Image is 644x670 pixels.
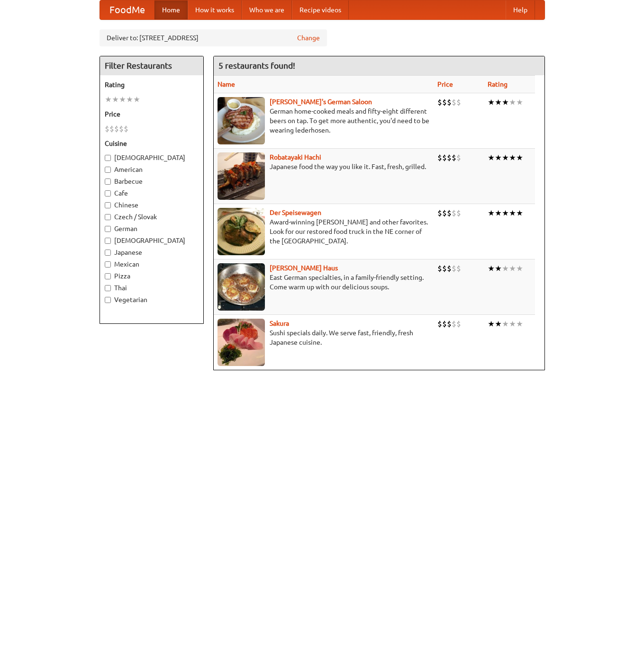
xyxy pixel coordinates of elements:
[488,263,495,274] li: ★
[509,208,516,218] li: ★
[502,263,509,274] li: ★
[292,0,349,19] a: Recipe videos
[119,124,124,134] li: $
[442,97,447,107] li: $
[509,263,516,274] li: ★
[105,139,199,148] h5: Cuisine
[502,152,509,163] li: ★
[442,208,447,218] li: $
[133,94,140,105] li: ★
[218,107,430,135] p: German home-cooked meals and fifty-eight different beers on tap. To get more authentic, you'd nee...
[218,328,430,347] p: Sushi specials daily. We serve fast, friendly, fresh Japanese cuisine.
[100,0,154,19] a: FoodMe
[495,152,502,163] li: ★
[105,273,111,279] input: Pizza
[218,61,295,70] ng-pluralize: 5 restaurants found!
[488,80,508,88] a: Rating
[218,263,265,311] img: kohlhaus.jpg
[437,152,442,163] li: $
[100,29,327,46] div: Deliver to: [STREET_ADDRESS]
[488,319,495,329] li: ★
[516,319,523,329] li: ★
[452,97,456,107] li: $
[119,94,126,105] li: ★
[452,319,456,329] li: $
[447,208,452,218] li: $
[105,248,199,257] label: Japanese
[488,152,495,163] li: ★
[218,97,265,144] img: esthers.jpg
[105,177,199,186] label: Barbecue
[270,153,321,161] a: Robatayaki Hachi
[105,238,111,244] input: [DEMOGRAPHIC_DATA]
[105,236,199,245] label: [DEMOGRAPHIC_DATA]
[218,217,430,246] p: Award-winning [PERSON_NAME] and other favorites. Look for our restored food truck in the NE corne...
[105,297,111,303] input: Vegetarian
[456,208,461,218] li: $
[495,319,502,329] li: ★
[105,165,199,174] label: American
[495,263,502,274] li: ★
[502,208,509,218] li: ★
[297,33,320,43] a: Change
[218,152,265,200] img: robatayaki.jpg
[488,97,495,107] li: ★
[105,167,111,173] input: American
[437,319,442,329] li: $
[218,208,265,255] img: speisewagen.jpg
[105,202,111,208] input: Chinese
[105,153,199,162] label: [DEMOGRAPHIC_DATA]
[456,319,461,329] li: $
[516,97,523,107] li: ★
[516,152,523,163] li: ★
[502,319,509,329] li: ★
[447,319,452,329] li: $
[495,97,502,107] li: ★
[488,208,495,218] li: ★
[188,0,242,19] a: How it works
[452,263,456,274] li: $
[442,319,447,329] li: $
[105,188,199,198] label: Cafe
[447,97,452,107] li: $
[516,263,523,274] li: ★
[105,285,111,291] input: Thai
[218,162,430,171] p: Japanese food the way you like it. Fast, fresh, grilled.
[218,80,235,88] a: Name
[105,212,199,222] label: Czech / Slovak
[105,124,109,134] li: $
[126,94,133,105] li: ★
[456,152,461,163] li: $
[105,295,199,304] label: Vegetarian
[452,152,456,163] li: $
[452,208,456,218] li: $
[509,152,516,163] li: ★
[270,209,321,216] a: Der Speisewagen
[105,250,111,256] input: Japanese
[270,320,289,327] a: Sakura
[270,98,372,106] b: [PERSON_NAME]'s German Saloon
[447,152,452,163] li: $
[218,273,430,292] p: East German specialties, in a family-friendly setting. Come warm up with our delicious soups.
[105,271,199,281] label: Pizza
[495,208,502,218] li: ★
[218,319,265,366] img: sakura.jpg
[105,109,199,119] h5: Price
[105,155,111,161] input: [DEMOGRAPHIC_DATA]
[109,124,114,134] li: $
[456,97,461,107] li: $
[154,0,188,19] a: Home
[112,94,119,105] li: ★
[442,152,447,163] li: $
[437,263,442,274] li: $
[437,97,442,107] li: $
[105,224,199,233] label: German
[270,264,338,272] a: [PERSON_NAME] Haus
[516,208,523,218] li: ★
[105,80,199,89] h5: Rating
[100,56,203,75] h4: Filter Restaurants
[105,259,199,269] label: Mexican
